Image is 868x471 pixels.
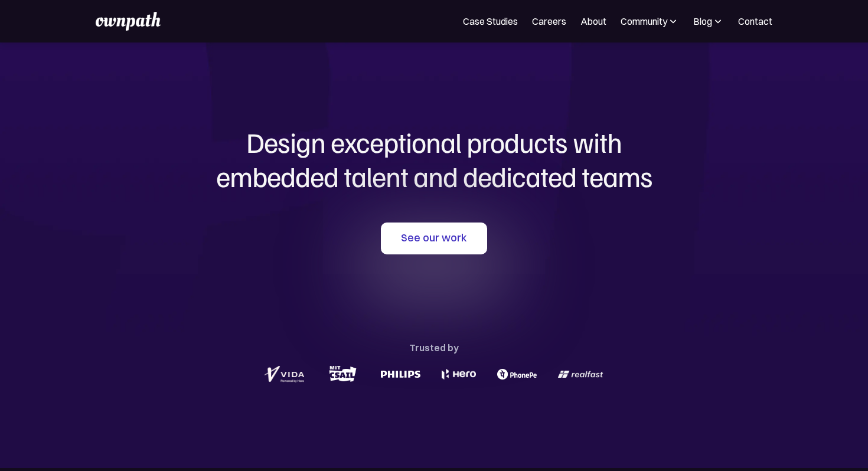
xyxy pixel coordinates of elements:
a: Contact [738,14,772,28]
a: About [580,14,606,28]
h1: Design exceptional products with embedded talent and dedicated teams [151,125,717,193]
div: Blog [693,14,724,28]
a: Case Studies [463,14,518,28]
div: Blog [693,14,712,28]
a: See our work [381,223,487,254]
div: Community [621,14,667,28]
a: Careers [532,14,566,28]
div: Trusted by [409,339,459,356]
div: Community [621,14,679,28]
